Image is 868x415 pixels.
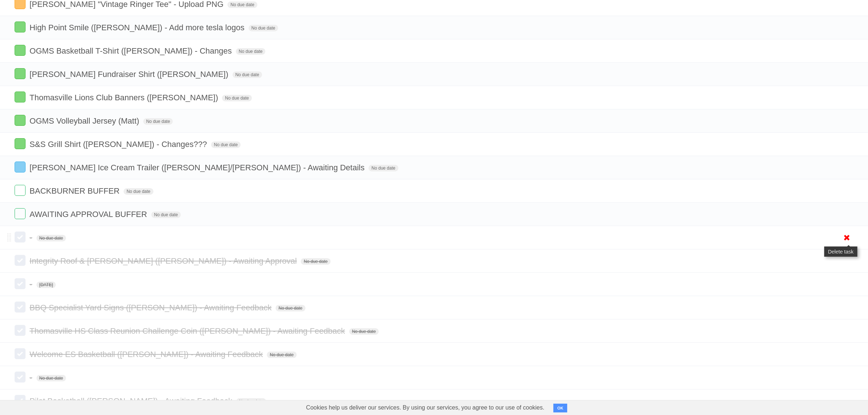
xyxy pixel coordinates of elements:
label: Done [15,302,26,313]
span: [DATE] [36,282,56,288]
span: No due date [36,235,66,241]
span: No due date [222,95,252,101]
span: Pilot Basketball ([PERSON_NAME]) - Awaiting Feedback [30,396,234,406]
span: Thomasville Lions Club Banners ([PERSON_NAME]) [30,93,220,102]
span: [PERSON_NAME] Ice Cream Trailer ([PERSON_NAME]/[PERSON_NAME]) - Awaiting Details [30,163,366,172]
label: Done [15,115,26,126]
span: Integrity Roof & [PERSON_NAME] ([PERSON_NAME]) - Awaiting Approval [30,256,299,265]
span: No due date [276,305,305,311]
label: Done [15,22,26,32]
span: [PERSON_NAME] Fundraiser Shirt ([PERSON_NAME]) [30,70,230,79]
label: Done [15,45,26,56]
span: No due date [249,25,278,31]
span: - [30,233,34,242]
label: Done [15,92,26,102]
label: Done [15,138,26,149]
label: Done [15,162,26,172]
span: High Point Smile ([PERSON_NAME]) - Add more tesla logos [30,23,246,32]
span: BACKBURNER BUFFER [30,186,121,195]
span: No due date [151,212,181,218]
span: No due date [301,258,330,265]
span: Thomasville HS Class Reunion Challenge Coin ([PERSON_NAME]) - Awaiting Feedback [30,326,347,336]
span: OGMS Volleyball Jersey (Matt) [30,116,141,125]
span: AWAITING APPROVAL BUFFER [30,210,149,219]
span: No due date [236,48,265,55]
span: BBQ Specialist Yard Signs ([PERSON_NAME]) - Awaiting Feedback [30,303,273,312]
span: S&S Grill Shirt ([PERSON_NAME]) - Changes??? [30,140,209,149]
span: - [30,280,34,289]
label: Done [15,68,26,79]
label: Done [15,185,26,196]
label: Done [15,395,26,406]
span: No due date [369,165,398,171]
span: No due date [124,188,153,195]
label: Done [15,232,26,243]
label: Done [15,208,26,219]
span: No due date [233,71,262,78]
span: Welcome ES Basketball ([PERSON_NAME]) - Awaiting Feedback [30,350,265,359]
span: No due date [267,352,296,358]
span: No due date [349,328,379,335]
span: No due date [236,398,266,405]
span: - [30,373,34,382]
button: OK [553,404,568,412]
span: No due date [36,375,66,381]
span: Cookies help us deliver our services. By using our services, you agree to our use of cookies. [299,400,552,415]
label: Done [15,372,26,383]
span: No due date [211,141,241,148]
label: Done [15,325,26,336]
span: No due date [227,1,257,8]
span: No due date [143,118,173,125]
span: OGMS Basketball T-Shirt ([PERSON_NAME]) - Changes [30,46,234,55]
label: Done [15,348,26,359]
label: Done [15,278,26,289]
label: Done [15,255,26,266]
